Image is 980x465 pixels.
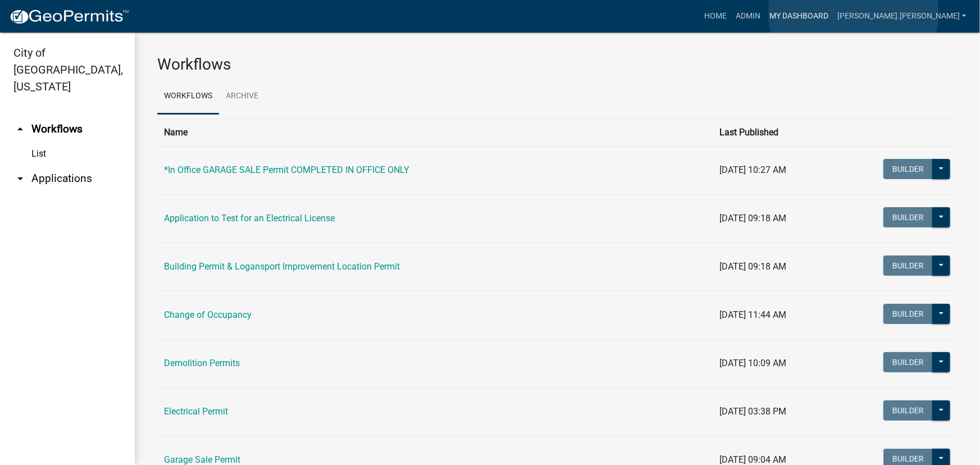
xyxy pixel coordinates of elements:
[883,352,933,372] button: Builder
[157,79,219,115] a: Workflows
[157,118,713,146] th: Name
[731,6,765,27] a: Admin
[164,358,240,368] a: Demolition Permits
[219,79,265,115] a: Archive
[164,165,409,175] a: *In Office GARAGE SALE Permit COMPLETED IN OFFICE ONLY
[13,122,27,136] i: arrow_drop_up
[164,454,240,465] a: Garage Sale Permit
[700,6,731,27] a: Home
[719,165,786,175] span: [DATE] 10:27 AM
[164,406,228,417] a: Electrical Permit
[164,309,252,320] a: Change of Occupancy
[883,400,933,421] button: Builder
[13,172,27,185] i: arrow_drop_down
[157,55,958,74] h3: Workflows
[719,309,786,320] span: [DATE] 11:44 AM
[164,261,400,272] a: Building Permit & Logansport Improvement Location Permit
[833,6,971,27] a: [PERSON_NAME].[PERSON_NAME]
[719,358,786,368] span: [DATE] 10:09 AM
[164,213,335,224] a: Application to Test for an Electrical License
[765,6,833,27] a: My Dashboard
[719,406,786,417] span: [DATE] 03:38 PM
[883,207,933,227] button: Builder
[719,213,786,224] span: [DATE] 09:18 AM
[883,159,933,179] button: Builder
[883,256,933,276] button: Builder
[719,454,786,465] span: [DATE] 09:04 AM
[883,304,933,324] button: Builder
[719,261,786,272] span: [DATE] 09:18 AM
[713,118,834,146] th: Last Published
